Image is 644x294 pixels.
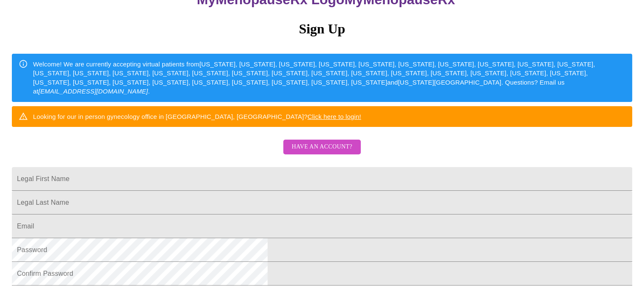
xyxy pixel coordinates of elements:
[283,140,361,154] button: Have an account?
[33,56,625,99] div: Welcome! We are currently accepting virtual patients from [US_STATE], [US_STATE], [US_STATE], [US...
[33,109,361,124] div: Looking for our in person gynecology office in [GEOGRAPHIC_DATA], [GEOGRAPHIC_DATA]?
[12,21,632,37] h3: Sign Up
[292,142,352,152] span: Have an account?
[39,88,148,95] em: [EMAIL_ADDRESS][DOMAIN_NAME]
[281,149,363,156] a: Have an account?
[307,113,361,120] a: Click here to login!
